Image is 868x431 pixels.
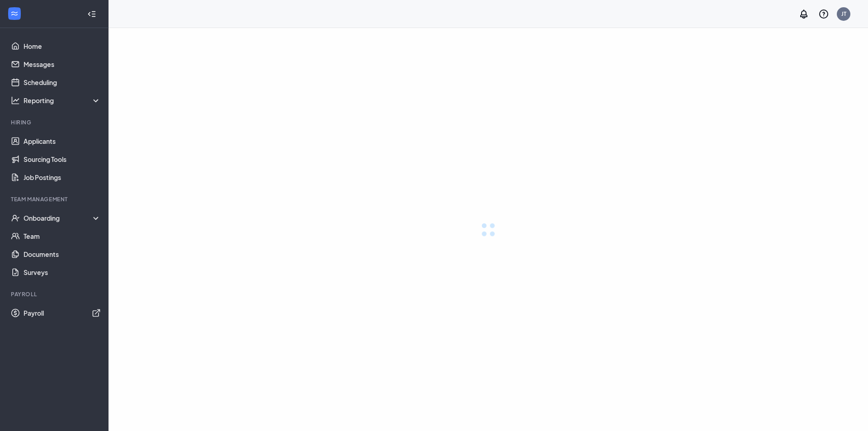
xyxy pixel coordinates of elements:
[24,37,101,55] a: Home
[11,118,99,126] div: Hiring
[818,9,829,19] svg: QuestionInfo
[24,55,101,73] a: Messages
[24,245,101,263] a: Documents
[24,73,101,91] a: Scheduling
[24,213,101,223] div: Onboarding
[798,9,809,19] svg: Notifications
[11,195,99,203] div: Team Management
[11,96,20,105] svg: Analysis
[841,10,846,18] div: JT
[24,304,101,322] a: PayrollExternalLink
[87,9,96,19] svg: Collapse
[24,227,101,245] a: Team
[24,168,101,186] a: Job Postings
[10,9,19,18] svg: WorkstreamLogo
[24,96,101,105] div: Reporting
[24,263,101,281] a: Surveys
[11,213,20,223] svg: UserCheck
[24,132,101,150] a: Applicants
[11,290,99,298] div: Payroll
[24,150,101,168] a: Sourcing Tools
